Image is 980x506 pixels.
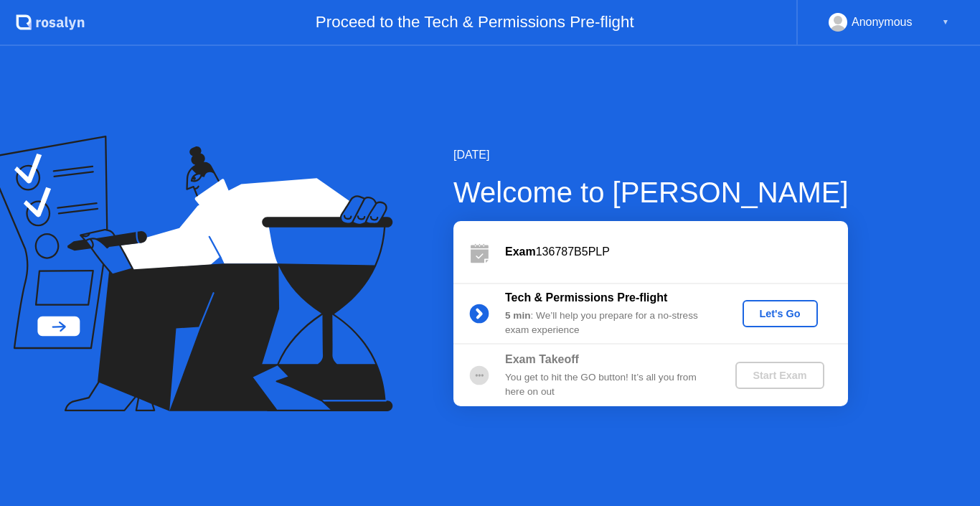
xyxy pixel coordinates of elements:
[741,370,818,381] div: Start Exam
[505,243,848,261] div: 136787B5PLP
[852,13,913,32] div: Anonymous
[505,245,536,258] b: Exam
[505,291,667,304] b: Tech & Permissions Pre-flight
[735,362,824,389] button: Start Exam
[505,309,712,338] div: : We’ll help you prepare for a no-stress exam experience
[942,13,949,32] div: ▼
[505,353,579,365] b: Exam Takeoff
[453,171,849,214] div: Welcome to [PERSON_NAME]
[743,300,818,327] button: Let's Go
[505,310,531,321] b: 5 min
[505,370,712,400] div: You get to hit the GO button! It’s all you from here on out
[748,308,812,319] div: Let's Go
[453,146,849,164] div: [DATE]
